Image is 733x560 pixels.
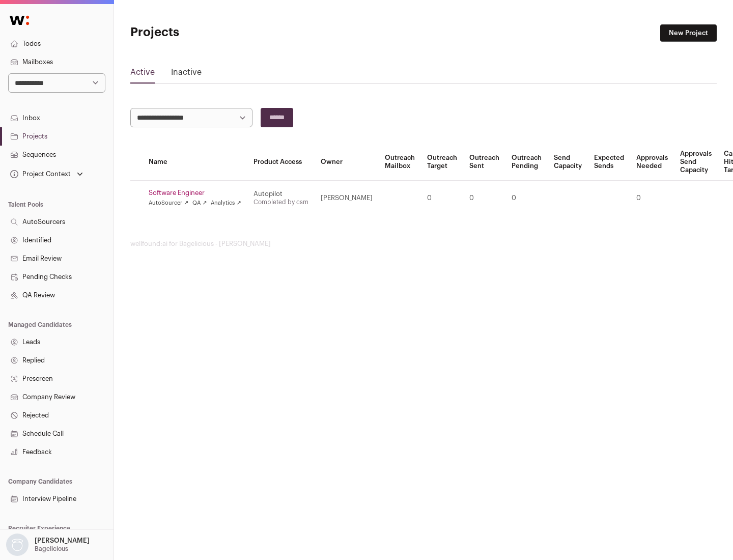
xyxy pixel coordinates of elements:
[660,24,717,42] a: New Project
[130,240,717,248] footer: wellfound:ai for Bagelicious - [PERSON_NAME]
[630,181,674,216] td: 0
[192,199,207,207] a: QA ↗
[630,144,674,181] th: Approvals Needed
[315,181,379,216] td: [PERSON_NAME]
[421,181,463,216] td: 0
[8,167,85,181] button: Open dropdown
[379,144,421,181] th: Outreach Mailbox
[6,534,29,556] img: nopic.png
[130,24,326,41] h1: Projects
[247,144,315,181] th: Product Access
[35,545,68,553] p: Bagelicious
[130,66,155,82] a: Active
[548,144,588,181] th: Send Capacity
[505,181,548,216] td: 0
[211,199,241,207] a: Analytics ↗
[149,199,188,207] a: AutoSourcer ↗
[143,144,247,181] th: Name
[315,144,379,181] th: Owner
[588,144,630,181] th: Expected Sends
[149,189,241,197] a: Software Engineer
[463,181,505,216] td: 0
[421,144,463,181] th: Outreach Target
[35,537,90,545] p: [PERSON_NAME]
[463,144,505,181] th: Outreach Sent
[4,10,35,31] img: Wellfound
[253,199,308,205] a: Completed by csm
[253,190,308,198] div: Autopilot
[4,534,92,556] button: Open dropdown
[8,170,71,178] div: Project Context
[674,144,718,181] th: Approvals Send Capacity
[505,144,548,181] th: Outreach Pending
[171,66,202,82] a: Inactive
